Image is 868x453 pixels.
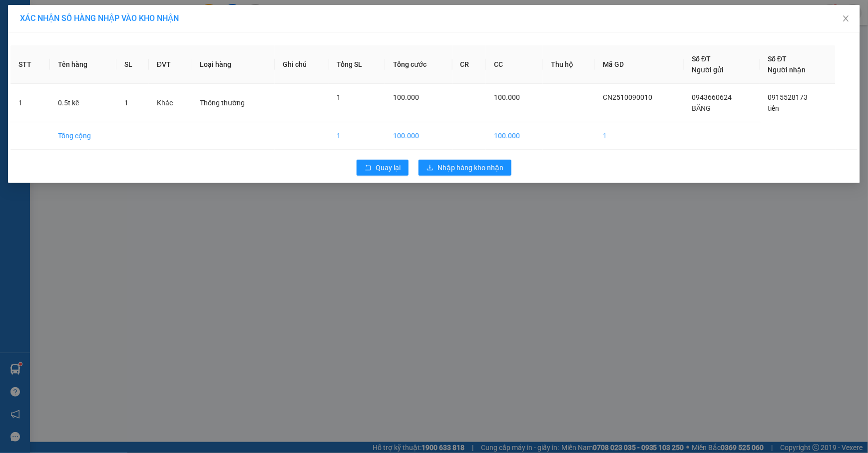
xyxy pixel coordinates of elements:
span: Số ĐT [692,55,711,63]
span: 100.000 [494,93,520,101]
th: STT [10,45,50,84]
th: Tên hàng [50,45,116,84]
th: SL [116,45,149,84]
td: 100.000 [385,122,452,150]
span: tiền [768,104,780,112]
span: rollback [365,164,372,172]
span: download [427,164,434,172]
span: 0943660624 [692,93,732,101]
th: Ghi chú [275,45,329,84]
img: logo.jpg [12,12,62,62]
th: Tổng SL [329,45,386,84]
td: 1 [595,122,684,150]
td: Thông thường [192,84,275,122]
span: XÁC NHẬN SỐ HÀNG NHẬP VÀO KHO NHẬN [20,13,179,23]
td: 1 [329,122,386,150]
span: Người gửi [692,66,724,74]
th: CC [486,45,543,84]
li: Hotline: 02839552959 [93,37,418,49]
td: 1 [10,84,50,122]
th: Tổng cước [385,45,452,84]
td: Khác [149,84,192,122]
th: Mã GD [595,45,684,84]
th: Thu hộ [543,45,595,84]
span: Nhập hàng kho nhận [437,162,503,173]
li: 26 Phó Cơ Điều, Phường 12 [93,24,418,37]
span: Quay lại [376,162,401,173]
td: Tổng cộng [50,122,116,150]
span: 1 [124,99,128,107]
button: downloadNhập hàng kho nhận [419,160,511,176]
span: CN2510090010 [603,93,653,101]
span: close [842,14,850,22]
th: Loại hàng [192,45,275,84]
span: 1 [337,93,341,101]
b: GỬI : VP An Lạc [12,72,110,89]
span: BĂNG [692,104,711,112]
span: 100.000 [393,93,419,101]
button: Close [832,5,860,33]
td: 0.5t kê [50,84,116,122]
button: rollbackQuay lại [357,160,409,176]
span: Người nhận [768,66,806,74]
th: ĐVT [149,45,192,84]
td: 100.000 [486,122,543,150]
th: CR [452,45,486,84]
span: 0915528173 [768,93,808,101]
span: Số ĐT [768,55,787,63]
